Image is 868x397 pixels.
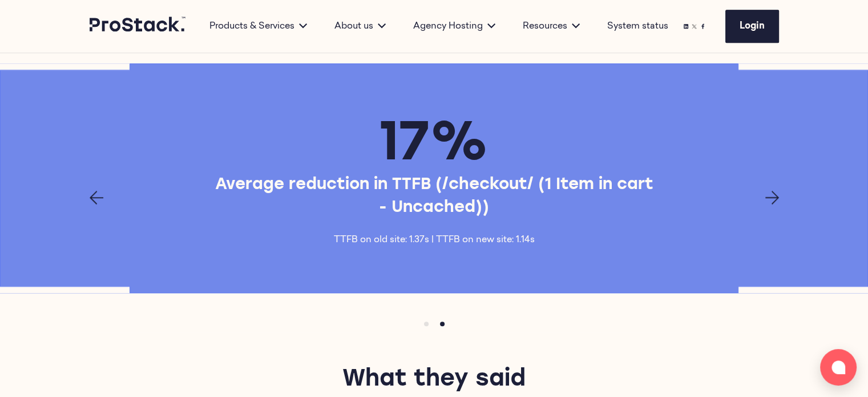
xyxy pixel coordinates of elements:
[725,10,779,43] a: Login
[434,316,450,332] button: Item 1
[820,349,857,386] button: Open chat window
[90,17,187,36] a: Prostack logo
[399,19,509,33] div: Agency Hosting
[607,19,668,33] a: System status
[765,191,779,204] button: Next page
[418,316,434,332] button: Item 0
[740,22,765,31] span: Login
[334,233,535,247] p: TTFB on old site: 1.37s | TTFB on new site: 1.14s
[196,19,321,33] div: Products & Services
[321,19,399,33] div: About us
[158,364,709,396] h2: What they said
[380,110,489,169] p: 17%
[90,191,103,204] button: Previous page
[210,174,658,219] p: Average reduction in TTFB (/checkout/ (1 Item in cart - Uncached))
[509,19,594,33] div: Resources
